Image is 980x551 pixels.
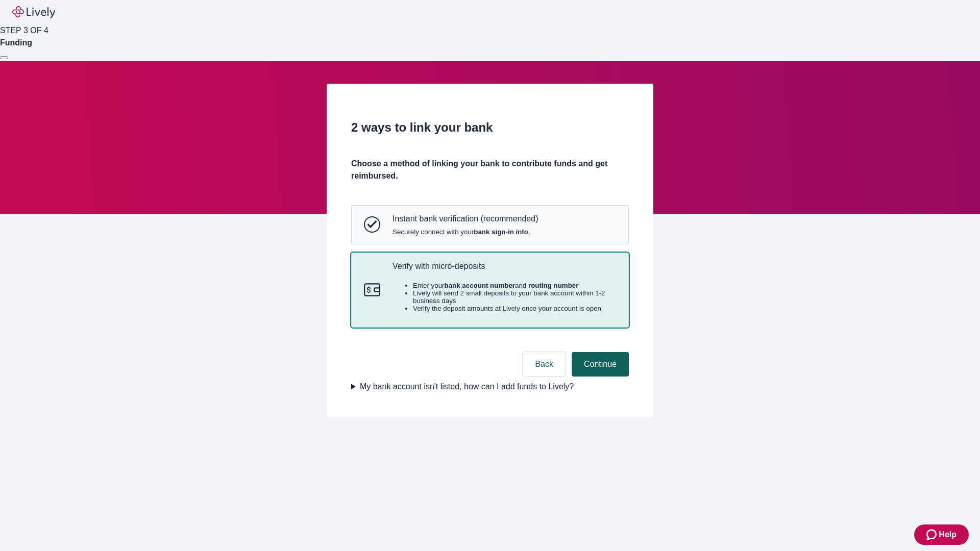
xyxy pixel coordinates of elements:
li: Enter your and [413,282,616,289]
p: Verify with micro-deposits [393,261,616,271]
strong: routing number [528,282,578,289]
li: Verify the deposit amounts at Lively once your account is open [413,305,616,312]
svg: Micro-deposits [364,282,380,298]
span: Securely connect with your . [393,228,538,236]
strong: bank account number [445,282,516,289]
h4: Choose a method of linking your bank to contribute funds and get reimbursed. [351,158,629,182]
span: Help [939,529,957,541]
button: Continue [572,352,629,377]
button: Micro-depositsVerify with micro-depositsEnter yourbank account numberand routing numberLively wil... [352,253,628,328]
img: Lively [12,6,55,18]
p: Instant bank verification (recommended) [393,214,538,223]
button: Instant bank verificationInstant bank verification (recommended)Securely connect with yourbank si... [352,206,628,243]
svg: Zendesk support icon [926,529,939,541]
svg: Instant bank verification [364,216,380,233]
button: Back [523,352,566,377]
summary: My bank account isn't listed, how can I add funds to Lively? [351,381,629,393]
strong: bank sign-in info [474,228,528,236]
button: Zendesk support iconHelp [914,524,969,545]
h2: 2 ways to link your bank [351,118,629,137]
li: Lively will send 2 small deposits to your bank account within 1-2 business days [413,289,616,305]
